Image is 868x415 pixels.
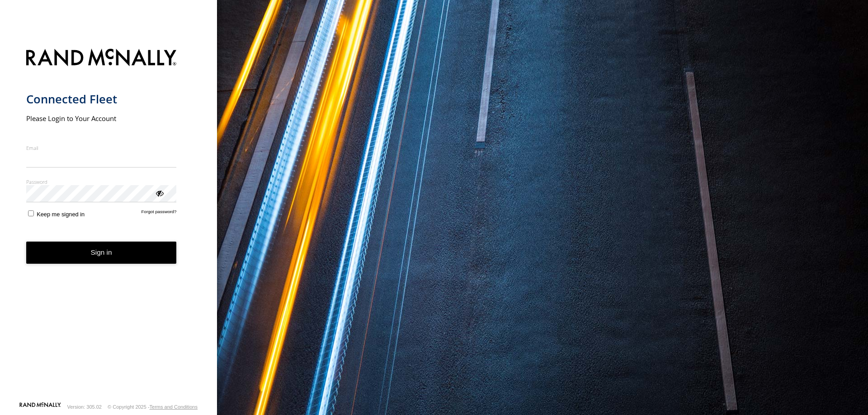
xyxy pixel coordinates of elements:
[26,114,177,123] h2: Please Login to Your Account
[150,404,198,410] a: Terms and Conditions
[37,211,85,218] span: Keep me signed in
[108,404,198,410] div: © Copyright 2025 -
[26,178,177,185] label: Password
[26,43,191,401] form: main
[26,242,177,264] button: Sign in
[142,209,177,218] a: Forgot password?
[26,145,177,151] label: Email
[19,402,61,411] a: Visit our Website
[28,210,34,216] input: Keep me signed in
[26,47,177,70] img: Rand McNally
[67,404,102,410] div: Version: 305.02
[26,92,177,107] h1: Connected Fleet
[155,188,164,197] div: ViewPassword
